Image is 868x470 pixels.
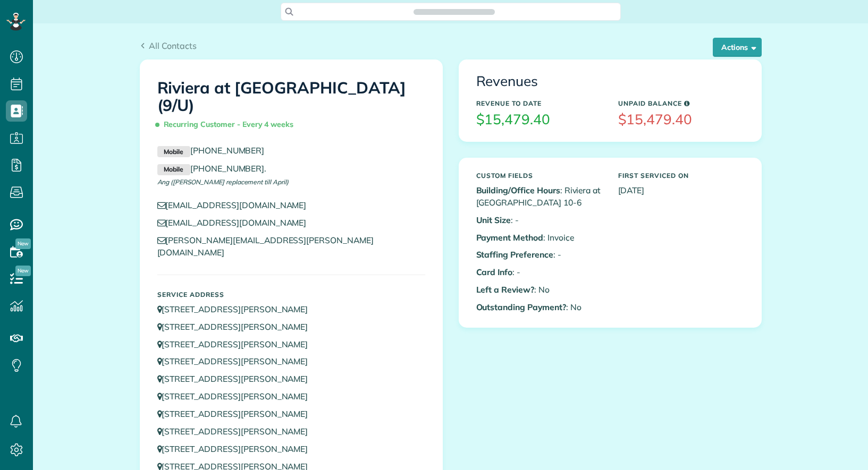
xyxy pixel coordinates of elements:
[157,146,190,158] small: Mobile
[618,184,744,196] p: [DATE]
[476,184,602,209] p: : Riviera at [GEOGRAPHIC_DATA] 10-6
[157,304,318,314] a: [STREET_ADDRESS][PERSON_NAME]
[157,145,265,156] a: Mobile[PHONE_NUMBER]
[140,39,197,52] a: All Contacts
[476,249,553,260] b: Staffing Preference
[476,214,602,226] p: : -
[618,112,744,127] h3: $15,479.40
[157,178,289,186] span: Ang ([PERSON_NAME] replacement till April)
[476,284,534,295] b: Left a Review?
[157,115,298,134] span: Recurring Customer - Every 4 weeks
[157,79,425,134] h1: Riviera at [GEOGRAPHIC_DATA] (9/U)
[476,249,602,261] p: : -
[157,291,425,298] h5: Service Address
[618,172,744,179] h5: First Serviced On
[157,356,318,366] a: [STREET_ADDRESS][PERSON_NAME]
[618,100,744,107] h5: Unpaid Balance
[157,164,190,176] small: Mobile
[476,301,602,313] p: : No
[476,100,602,107] h5: Revenue to Date
[476,266,602,278] p: : -
[476,112,602,127] h3: $15,479.40
[157,408,318,419] a: [STREET_ADDRESS][PERSON_NAME]
[476,215,511,225] b: Unit Size
[476,232,602,244] p: : Invoice
[157,235,374,258] a: [PERSON_NAME][EMAIL_ADDRESS][PERSON_NAME][DOMAIN_NAME]
[476,185,560,195] b: Building/Office Hours
[15,266,31,276] span: New
[476,284,602,296] p: : No
[157,339,318,349] a: [STREET_ADDRESS][PERSON_NAME]
[476,232,543,243] b: Payment Method
[157,373,318,384] a: [STREET_ADDRESS][PERSON_NAME]
[157,391,318,401] a: [STREET_ADDRESS][PERSON_NAME]
[476,302,566,312] b: Outstanding Payment?
[149,40,197,51] span: All Contacts
[15,238,31,249] span: New
[157,443,318,454] a: [STREET_ADDRESS][PERSON_NAME]
[157,200,317,210] a: [EMAIL_ADDRESS][DOMAIN_NAME]
[476,172,602,179] h5: Custom Fields
[476,74,744,89] h3: Revenues
[476,267,513,277] b: Card Info
[157,321,318,332] a: [STREET_ADDRESS][PERSON_NAME]
[157,163,425,175] p: .
[157,163,265,174] a: Mobile[PHONE_NUMBER]
[424,6,484,17] span: Search ZenMaid…
[713,38,762,57] button: Actions
[157,217,317,228] a: [EMAIL_ADDRESS][DOMAIN_NAME]
[157,426,318,437] a: [STREET_ADDRESS][PERSON_NAME]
